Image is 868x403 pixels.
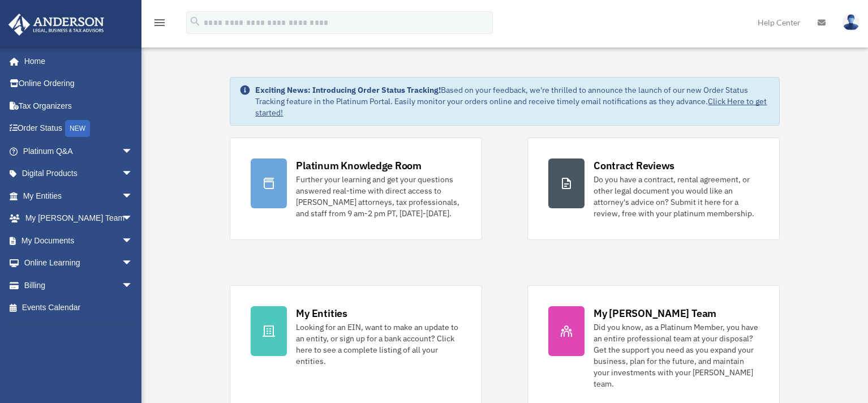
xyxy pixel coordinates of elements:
[527,138,780,240] a: Contract Reviews Do you have a contract, rental agreement, or other legal document you would like...
[122,252,144,275] span: arrow_drop_down
[8,117,150,140] a: Order StatusNEW
[122,229,144,252] span: arrow_drop_down
[255,96,767,118] a: Click Here to get started!
[65,120,90,137] div: NEW
[5,14,108,36] img: Anderson Advisors Platinum Portal
[8,72,150,95] a: Online Ordering
[296,321,461,367] div: Looking for an EIN, want to make an update to an entity, or sign up for a bank account? Click her...
[843,14,860,31] img: User Pic
[594,158,674,173] div: Contract Reviews
[230,138,482,240] a: Platinum Knowledge Room Further your learning and get your questions answered real-time with dire...
[122,207,144,230] span: arrow_drop_down
[189,15,201,28] i: search
[8,297,150,319] a: Events Calendar
[8,207,150,230] a: My [PERSON_NAME] Teamarrow_drop_down
[8,274,150,297] a: Billingarrow_drop_down
[255,84,770,118] div: Based on your feedback, we're thrilled to announce the launch of our new Order Status Tracking fe...
[122,274,144,297] span: arrow_drop_down
[8,50,144,72] a: Home
[255,85,441,95] strong: Exciting News: Introducing Order Status Tracking!
[153,16,166,29] i: menu
[8,229,150,252] a: My Documentsarrow_drop_down
[594,321,759,389] div: Did you know, as a Platinum Member, you have an entire professional team at your disposal? Get th...
[8,162,150,185] a: Digital Productsarrow_drop_down
[594,306,716,320] div: My [PERSON_NAME] Team
[8,140,150,162] a: Platinum Q&Aarrow_drop_down
[594,174,759,219] div: Do you have a contract, rental agreement, or other legal document you would like an attorney's ad...
[8,252,150,275] a: Online Learningarrow_drop_down
[296,158,422,173] div: Platinum Knowledge Room
[296,306,347,320] div: My Entities
[8,185,150,207] a: My Entitiesarrow_drop_down
[8,95,150,117] a: Tax Organizers
[296,174,461,219] div: Further your learning and get your questions answered real-time with direct access to [PERSON_NAM...
[122,185,144,208] span: arrow_drop_down
[122,140,144,163] span: arrow_drop_down
[153,20,166,29] a: menu
[122,162,144,186] span: arrow_drop_down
